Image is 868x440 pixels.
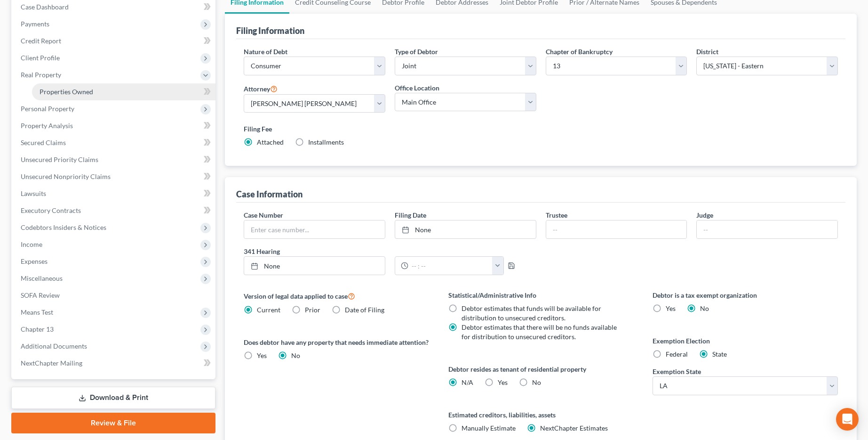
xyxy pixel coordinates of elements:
[462,304,601,322] span: Debtor estimates that funds will be available for distribution to unsecured creditors.
[21,359,82,367] span: NextChapter Mailing
[540,424,608,432] span: NextChapter Estimates
[21,308,53,316] span: Means Test
[21,37,61,45] span: Credit Report
[666,350,688,358] span: Federal
[244,337,429,347] label: Does debtor have any property that needs immediate attention?
[308,138,344,146] span: Installments
[21,274,63,282] span: Miscellaneous
[21,223,106,231] span: Codebtors Insiders & Notices
[653,336,838,346] label: Exemption Election
[13,168,215,185] a: Unsecured Nonpriority Claims
[244,257,385,275] a: None
[21,291,60,299] span: SOFA Review
[712,350,727,358] span: State
[21,71,61,79] span: Real Property
[532,378,541,386] span: No
[291,351,300,359] span: No
[305,306,320,314] span: Prior
[21,257,48,265] span: Expenses
[21,206,81,214] span: Executory Contracts
[21,105,74,113] span: Personal Property
[408,257,493,275] input: -- : --
[21,240,42,248] span: Income
[13,185,215,202] a: Lawsuits
[448,410,634,420] label: Estimated creditors, liabilities, assets
[21,139,66,147] span: Secured Claims
[700,304,709,312] span: No
[395,83,439,93] label: Office Location
[462,323,617,341] span: Debtor estimates that there will be no funds available for distribution to unsecured creditors.
[546,47,613,57] label: Chapter of Bankruptcy
[13,202,215,219] a: Executory Contracts
[498,378,508,386] span: Yes
[13,151,215,168] a: Unsecured Priority Claims
[21,3,69,11] span: Case Dashboard
[13,355,215,372] a: NextChapter Mailing
[345,306,384,314] span: Date of Filing
[236,188,303,200] div: Case Information
[236,25,304,36] div: Filing Information
[40,88,93,96] span: Properties Owned
[11,387,215,409] a: Download & Print
[546,220,687,238] input: --
[244,290,429,301] label: Version of legal data applied to case
[546,210,567,220] label: Trustee
[21,54,60,62] span: Client Profile
[448,290,634,300] label: Statistical/Administrative Info
[257,306,280,314] span: Current
[697,220,837,238] input: --
[239,246,541,256] label: 341 Hearing
[21,342,87,350] span: Additional Documents
[13,33,215,49] a: Credit Report
[448,364,634,374] label: Debtor resides as tenant of residential property
[13,287,215,304] a: SOFA Review
[21,172,111,180] span: Unsecured Nonpriority Claims
[395,210,426,220] label: Filing Date
[696,47,718,57] label: District
[13,134,215,151] a: Secured Claims
[395,47,438,57] label: Type of Debtor
[21,122,73,130] span: Property Analysis
[653,367,701,376] label: Exemption State
[13,117,215,134] a: Property Analysis
[244,124,838,134] label: Filing Fee
[462,378,473,386] span: N/A
[836,408,859,431] div: Open Intercom Messenger
[462,424,516,432] span: Manually Estimate
[11,413,215,433] a: Review & File
[21,189,46,197] span: Lawsuits
[21,325,54,333] span: Chapter 13
[696,210,713,220] label: Judge
[244,220,385,238] input: Enter case number...
[21,155,98,163] span: Unsecured Priority Claims
[21,20,49,28] span: Payments
[32,83,215,100] a: Properties Owned
[244,210,283,220] label: Case Number
[395,220,536,238] a: None
[666,304,676,312] span: Yes
[257,138,284,146] span: Attached
[653,290,838,300] label: Debtor is a tax exempt organization
[257,351,267,359] span: Yes
[244,47,287,57] label: Nature of Debt
[244,83,278,94] label: Attorney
